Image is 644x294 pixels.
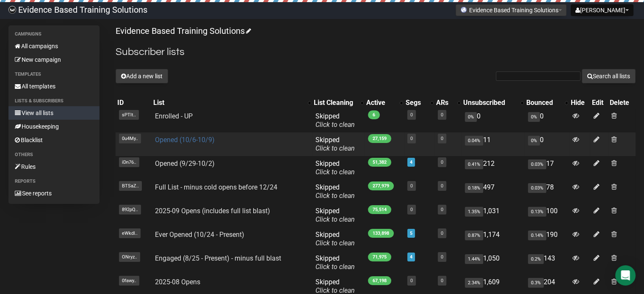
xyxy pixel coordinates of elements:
[463,99,516,107] div: Unsubscribed
[528,136,540,146] span: 0%
[368,276,391,285] span: 67,198
[410,231,412,236] a: 5
[410,207,413,212] a: 0
[525,203,569,227] td: 100
[434,97,462,109] th: ARs: No sort applied, activate to apply an ascending sort
[441,183,443,189] a: 0
[569,97,590,109] th: Hide: No sort applied, sorting is disabled
[591,99,606,107] div: Edit
[441,136,443,141] a: 0
[528,183,546,193] span: 0.03%
[462,227,525,251] td: 1,174
[117,99,150,107] div: ID
[155,112,193,120] a: Enrolled - UP
[315,121,355,129] a: Click to clean
[525,109,569,132] td: 0
[315,215,355,223] a: Click to clean
[116,69,168,83] button: Add a new list
[8,96,100,106] li: Lists & subscribers
[528,254,544,264] span: 0.2%
[525,132,569,156] td: 0
[315,144,355,152] a: Click to clean
[155,231,244,239] a: Ever Opened (10/24 - Present)
[8,69,100,80] li: Templates
[410,254,412,260] a: 4
[8,6,16,14] img: 6a635aadd5b086599a41eda90e0773ac
[8,150,100,160] li: Others
[8,176,100,187] li: Reports
[315,254,355,271] span: Skipped
[368,134,391,143] span: 27,159
[315,159,355,176] span: Skipped
[404,97,434,109] th: Segs: No sort applied, activate to apply an ascending sort
[528,159,546,169] span: 0.03%
[155,278,200,286] a: 2025-08 Opens
[462,109,525,132] td: 0
[315,183,355,200] span: Skipped
[528,112,540,122] span: 0%
[368,205,391,214] span: 75,514
[465,278,483,288] span: 2.34%
[528,231,546,240] span: 0.14%
[315,136,355,152] span: Skipped
[8,120,100,133] a: Housekeeping
[368,181,394,190] span: 277,979
[525,156,569,180] td: 17
[315,192,355,200] a: Click to clean
[119,157,139,167] span: iDn76..
[615,265,636,286] div: Open Intercom Messenger
[8,80,100,93] a: All templates
[410,112,413,118] a: 0
[116,97,152,109] th: ID: No sort applied, sorting is disabled
[465,159,483,169] span: 0.41%
[119,228,141,238] span: eWkdI..
[525,251,569,275] td: 143
[462,132,525,156] td: 11
[526,99,561,107] div: Bounced
[465,112,477,122] span: 0%
[528,278,544,288] span: 0.3%
[315,239,355,247] a: Click to clean
[368,229,394,238] span: 133,898
[465,231,483,240] span: 0.87%
[441,112,443,118] a: 0
[410,136,413,141] a: 0
[441,254,443,260] a: 0
[368,110,380,119] span: 6
[119,276,139,286] span: 0fawy..
[365,97,404,109] th: Active: No sort applied, activate to apply an ascending sort
[315,263,355,271] a: Click to clean
[116,26,250,36] a: Evidence Based Training Solutions
[462,203,525,227] td: 1,031
[441,231,443,236] a: 0
[462,251,525,275] td: 1,050
[8,187,100,200] a: See reports
[155,254,281,262] a: Engaged (8/25 - Present) - minus full blast
[8,53,100,66] a: New campaign
[8,106,100,120] a: View all lists
[571,99,589,107] div: Hide
[155,207,270,215] a: 2025-09 Opens (includes full list blast)
[608,97,636,109] th: Delete: No sort applied, sorting is disabled
[119,205,141,214] span: 892pQ..
[465,136,483,146] span: 0.04%
[462,156,525,180] td: 212
[8,160,100,173] a: Rules
[525,180,569,203] td: 78
[8,133,100,147] a: Blacklist
[460,6,467,13] img: favicons
[571,4,633,16] button: [PERSON_NAME]
[119,134,141,143] span: 0u4My..
[465,207,483,217] span: 1.35%
[312,97,365,109] th: List Cleaning: No sort applied, activate to apply an ascending sort
[8,39,100,53] a: All campaigns
[116,44,636,60] h2: Subscriber lists
[314,99,356,107] div: List Cleaning
[152,97,312,109] th: List: No sort applied, activate to apply an ascending sort
[8,29,100,39] li: Campaigns
[441,207,443,212] a: 0
[153,99,304,107] div: List
[441,278,443,283] a: 0
[155,159,215,168] a: Opened (9/29-10/2)
[441,159,443,165] a: 0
